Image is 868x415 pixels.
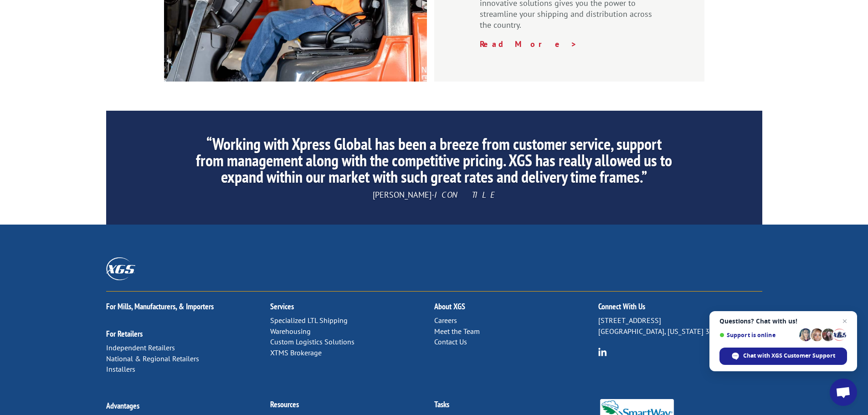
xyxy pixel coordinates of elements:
[270,348,322,357] a: XTMS Brokerage
[270,301,294,312] a: Services
[598,302,762,315] h2: Connect With Us
[719,332,796,338] span: Support is online
[830,379,857,406] a: Open chat
[106,354,199,363] a: National & Regional Retailers
[431,190,434,200] span: -
[106,328,143,339] a: For Retailers
[598,315,762,337] p: [STREET_ADDRESS] [GEOGRAPHIC_DATA], [US_STATE] 37421
[434,400,598,413] h2: Tasks
[719,348,847,365] span: Chat with XGS Customer Support
[434,301,465,312] a: About XGS
[106,343,175,352] a: Independent Retailers
[270,316,348,325] a: Specialized LTL Shipping
[270,337,354,346] a: Custom Logistics Solutions
[434,327,480,336] a: Meet the Team
[106,400,139,411] a: Advantages
[434,337,467,346] a: Contact Us
[106,364,135,374] a: Installers
[434,190,496,200] span: ICON TILE
[106,257,135,280] img: XGS_Logos_ALL_2024_All_White
[480,39,577,49] a: Read More >
[719,318,847,325] span: Questions? Chat with us!
[373,190,431,200] span: [PERSON_NAME]
[270,399,299,410] a: Resources
[598,348,607,356] img: group-6
[434,316,457,325] a: Careers
[743,352,835,360] span: Chat with XGS Customer Support
[106,301,214,312] a: For Mills, Manufacturers, & Importers
[270,327,311,336] a: Warehousing
[191,136,676,190] h2: “Working with Xpress Global has been a breeze from customer service, support from management alon...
